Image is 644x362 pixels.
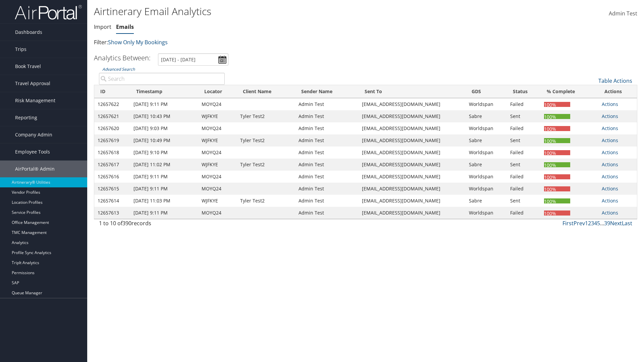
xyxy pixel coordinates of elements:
td: [EMAIL_ADDRESS][DOMAIN_NAME] [359,146,466,159]
div: 100% [544,126,570,131]
span: Book Travel [15,58,41,75]
div: 1 to 10 of records [99,219,225,231]
h1: Airtinerary Email Analytics [94,4,456,18]
td: Worldspan [466,98,507,110]
a: Actions [602,209,618,216]
td: 12657617 [94,159,130,171]
td: Failed [507,98,541,110]
td: [EMAIL_ADDRESS][DOMAIN_NAME] [359,110,466,122]
th: ID: activate to sort column ascending [94,85,130,98]
td: WJFKYE [198,195,237,207]
td: 12657616 [94,171,130,183]
td: [DATE] 9:03 PM [130,122,198,134]
td: Sabre [466,195,507,207]
a: Import [94,23,111,31]
td: MOYQ24 [198,98,237,110]
td: [EMAIL_ADDRESS][DOMAIN_NAME] [359,98,466,110]
td: WJFKYE [198,110,237,122]
td: Tyler Test2 [237,195,295,207]
th: Actions [598,85,637,98]
td: MOYQ24 [198,146,237,159]
span: Company Admin [15,126,52,143]
td: WJFKYE [198,134,237,146]
a: Actions [602,137,618,143]
th: Sender Name: activate to sort column ascending [295,85,359,98]
td: [DATE] 10:43 PM [130,110,198,122]
td: Worldspan [466,146,507,159]
span: Admin Test [609,10,637,17]
h3: Analytics Between: [94,53,151,62]
span: Dashboards [15,24,42,41]
td: Admin Test [295,110,359,122]
a: 5 [597,220,600,227]
td: Tyler Test2 [237,110,295,122]
div: 100% [544,198,570,203]
td: [DATE] 9:10 PM [130,146,198,159]
td: Sabre [466,134,507,146]
td: Sent [507,110,541,122]
a: First [562,220,574,227]
td: MOYQ24 [198,207,237,219]
td: [EMAIL_ADDRESS][DOMAIN_NAME] [359,207,466,219]
a: 39 [604,220,610,227]
td: [DATE] 11:03 PM [130,195,198,207]
th: Status: activate to sort column ascending [507,85,541,98]
a: Actions [602,149,618,156]
td: [DATE] 9:11 PM [130,183,198,195]
td: MOYQ24 [198,122,237,134]
td: Worldspan [466,207,507,219]
span: Reporting [15,109,37,126]
th: Sent To: activate to sort column ascending [359,85,466,98]
img: airportal-logo.png [15,4,82,20]
td: Admin Test [295,159,359,171]
div: 100% [544,102,570,107]
a: Next [610,220,622,227]
td: 12657614 [94,195,130,207]
td: Admin Test [295,171,359,183]
td: Worldspan [466,171,507,183]
td: [DATE] 9:11 PM [130,207,198,219]
span: AirPortal® Admin [15,161,55,177]
input: Advanced Search [99,73,225,85]
td: Worldspan [466,122,507,134]
span: … [600,220,604,227]
td: 12657613 [94,207,130,219]
td: Failed [507,207,541,219]
td: Worldspan [466,183,507,195]
a: Show Only My Bookings [108,39,168,46]
th: % Complete: activate to sort column ascending [541,85,598,98]
div: 100% [544,174,570,179]
a: Actions [602,185,618,192]
div: 100% [544,186,570,191]
td: Sabre [466,159,507,171]
td: Admin Test [295,195,359,207]
td: 12657619 [94,134,130,146]
th: Timestamp: activate to sort column ascending [130,85,198,98]
a: Admin Test [609,3,637,24]
a: 3 [591,220,594,227]
td: Sent [507,134,541,146]
td: MOYQ24 [198,183,237,195]
a: 2 [588,220,591,227]
p: Filter: [94,38,456,47]
td: [EMAIL_ADDRESS][DOMAIN_NAME] [359,134,466,146]
div: 100% [544,150,570,155]
a: Prev [574,220,585,227]
td: Admin Test [295,98,359,110]
td: Sent [507,195,541,207]
td: [DATE] 9:11 PM [130,171,198,183]
div: 100% [544,162,570,167]
td: Failed [507,146,541,159]
td: [EMAIL_ADDRESS][DOMAIN_NAME] [359,171,466,183]
div: 100% [544,210,570,216]
td: 12657622 [94,98,130,110]
td: [DATE] 9:11 PM [130,98,198,110]
td: Admin Test [295,122,359,134]
td: Admin Test [295,183,359,195]
input: [DATE] - [DATE] [158,53,228,66]
a: Actions [602,125,618,131]
th: Locator [198,85,237,98]
div: 100% [544,114,570,119]
th: Client Name: activate to sort column ascending [237,85,295,98]
td: 12657620 [94,122,130,134]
